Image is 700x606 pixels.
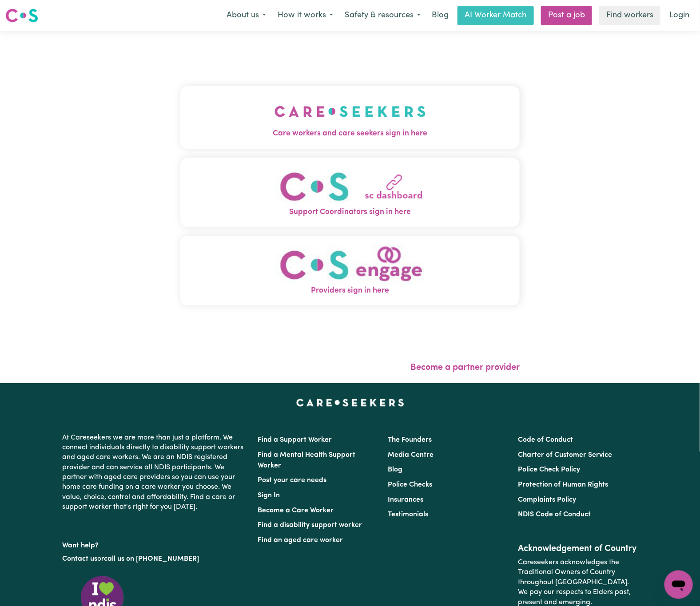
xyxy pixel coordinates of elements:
p: Want help? [62,537,247,551]
iframe: Button to launch messaging window [664,570,693,599]
a: Become a partner provider [410,363,520,372]
a: Blog [426,6,454,25]
a: Code of Conduct [518,436,573,444]
span: Support Coordinators sign in here [180,206,520,218]
button: Providers sign in here [180,236,520,305]
a: Login [664,6,695,25]
a: Sign In [258,492,280,499]
a: Become a Care Worker [258,507,334,514]
a: Post a job [541,6,592,25]
a: Blog [388,466,402,473]
a: Find a Support Worker [258,436,332,444]
a: Careseekers logo [5,5,38,26]
a: AI Worker Match [457,6,534,25]
a: NDIS Code of Conduct [518,511,591,518]
a: Find a disability support worker [258,522,362,529]
span: Providers sign in here [180,285,520,297]
button: Care workers and care seekers sign in here [180,86,520,148]
button: Safety & resources [339,6,426,25]
button: Support Coordinators sign in here [180,158,520,227]
a: Police Check Policy [518,466,581,473]
p: At Careseekers we are more than just a platform. We connect individuals directly to disability su... [62,429,247,516]
a: Insurances [388,496,423,503]
a: Charter of Customer Service [518,452,612,459]
a: Media Centre [388,452,434,459]
a: Find a Mental Health Support Worker [258,452,355,469]
a: Complaints Policy [518,496,577,503]
a: Protection of Human Rights [518,481,609,488]
a: The Founders [388,436,432,444]
p: or [62,551,247,567]
button: About us [221,6,272,25]
a: Testimonials [388,511,428,518]
a: call us on [PHONE_NUMBER] [104,555,199,562]
button: How it works [272,6,339,25]
a: Find workers [599,6,660,25]
a: Careseekers home page [296,399,404,406]
a: Contact us [62,555,97,562]
a: Post your care needs [258,477,326,484]
a: Find an aged care worker [258,537,343,544]
h2: Acknowledgement of Country [518,543,638,554]
a: Police Checks [388,481,432,488]
img: Careseekers logo [5,8,38,24]
span: Care workers and care seekers sign in here [180,128,520,139]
